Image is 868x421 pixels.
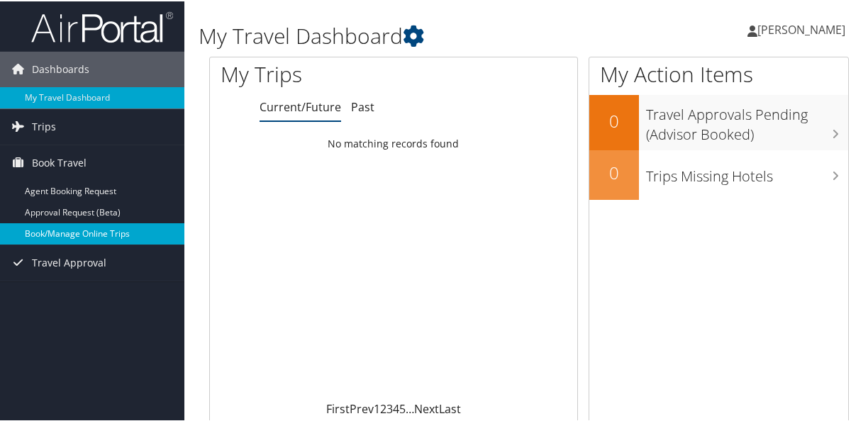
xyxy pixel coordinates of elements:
[393,400,399,415] a: 4
[351,98,374,113] a: Past
[589,108,639,132] h2: 0
[646,158,848,185] h3: Trips Missing Hotels
[32,144,87,179] span: Book Travel
[386,400,393,415] a: 3
[646,96,848,143] h3: Travel Approvals Pending (Advisor Booked)
[399,400,406,415] a: 5
[350,400,374,415] a: Prev
[757,21,845,36] span: [PERSON_NAME]
[374,400,380,415] a: 1
[589,159,639,184] h2: 0
[32,50,89,86] span: Dashboards
[31,9,173,43] img: airportal-logo.png
[32,244,106,279] span: Travel Approval
[589,149,848,198] a: 0Trips Missing Hotels
[589,58,848,88] h1: My Action Items
[439,400,461,415] a: Last
[32,108,56,143] span: Trips
[210,130,577,155] td: No matching records found
[747,7,859,50] a: [PERSON_NAME]
[199,20,639,50] h1: My Travel Dashboard
[326,400,350,415] a: First
[221,58,413,88] h1: My Trips
[380,400,386,415] a: 2
[414,400,439,415] a: Next
[260,98,341,113] a: Current/Future
[406,400,414,415] span: …
[589,94,848,148] a: 0Travel Approvals Pending (Advisor Booked)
